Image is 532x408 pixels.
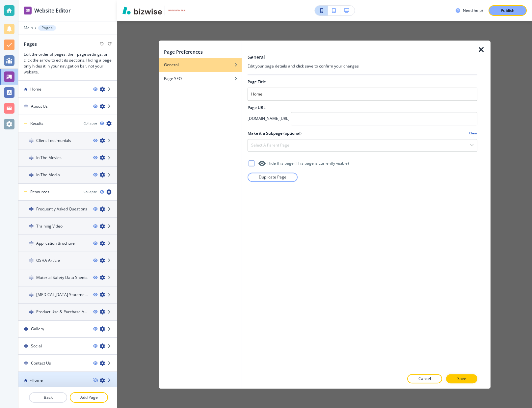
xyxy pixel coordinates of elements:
[24,7,32,14] img: editor icon
[18,184,117,321] div: ResourcesCollapseDragFrequently Asked QuestionsDragTraining VideoDragApplication BrochureDragOSHA...
[501,8,515,14] p: Publish
[29,224,34,229] img: Drag
[18,132,117,150] div: DragClient Testimonials
[18,201,117,218] div: DragFrequently Asked Questions
[31,360,51,366] h4: Contact Us
[29,292,34,297] img: Drag
[24,361,28,366] img: Drag
[29,275,34,280] img: Drag
[30,86,41,92] h4: Home
[18,81,117,98] div: Home
[18,167,117,184] div: DragIn The Media
[418,376,431,382] p: Cancel
[18,286,117,304] div: Drag[MEDICAL_DATA] Statement by DAR-X
[248,130,302,136] h2: Make it a Subpage (optional)
[30,121,43,126] h4: Results
[469,131,477,136] h4: Clear
[31,326,44,332] h4: Gallery
[30,377,43,383] h4: -Home
[29,241,34,246] img: Drag
[446,374,477,383] button: Save
[248,79,266,85] h2: Page Title
[70,392,108,403] button: Add Page
[18,218,117,235] div: DragTraining Video
[24,51,112,75] h3: Edit the order of pages, their page settings, or click the arrow to edit its sections. Hiding a p...
[248,116,289,122] h4: [DOMAIN_NAME][URL]
[24,26,33,30] button: Main
[30,394,66,400] p: Back
[18,252,117,269] div: DragOSHA Article
[29,207,34,211] img: Drag
[36,206,87,212] h4: Frequently Asked Questions
[36,240,75,246] h4: Application Brochure
[36,223,63,229] h4: Training Video
[248,105,477,111] h2: Page URL
[259,174,286,180] p: Duplicate Page
[29,258,34,263] img: Drag
[41,26,53,30] p: Pages
[70,394,107,400] p: Add Page
[164,62,179,68] h4: General
[489,5,527,16] button: Publish
[36,275,88,281] h4: Material Safety Data Sheets
[31,343,42,349] h4: Social
[18,115,117,184] div: ResultsCollapseDragClient TestimonialsDragIn The MoviesDragIn The Media
[248,173,298,182] button: Duplicate Page
[38,25,56,31] button: Pages
[36,292,88,298] h4: [MEDICAL_DATA] Statement by DAR-X
[248,54,265,61] h3: General
[18,372,117,389] div: -Home
[463,8,483,14] h3: Need help?
[29,310,34,314] img: Drag
[248,159,477,167] div: Hide this page (This page is currently visible)
[36,309,88,315] h4: Product Use & Purchase Agreement
[168,10,186,12] img: Your Logo
[159,72,242,86] button: Page SEO
[164,48,203,55] h2: Page Preferences
[84,121,97,126] button: Collapse
[407,374,442,383] button: Cancel
[122,7,162,14] img: Bizwise Logo
[18,150,117,167] div: DragIn The Movies
[24,327,28,331] img: Drag
[267,160,349,166] h4: Hide this page (This page is currently visible )
[29,138,34,143] img: Drag
[18,304,117,321] div: DragProduct Use & Purchase Agreement
[36,155,62,161] h4: In The Movies
[31,103,48,109] h4: About Us
[248,63,477,69] h4: Edit your page details and click save to confirm your changes
[18,98,117,115] div: DragAbout Us
[18,355,117,372] div: DragContact Us
[34,7,71,14] h2: Website Editor
[29,392,67,403] button: Back
[29,155,34,160] img: Drag
[159,58,242,72] button: General
[251,142,289,148] h4: Select a parent page
[36,172,60,178] h4: In The Media
[30,189,49,195] h4: Resources
[164,76,182,82] h4: Page SEO
[29,173,34,177] img: Drag
[24,344,28,348] img: Drag
[36,138,71,144] h4: Client Testimonials
[18,269,117,286] div: DragMaterial Safety Data Sheets
[457,376,466,382] p: Save
[36,258,60,263] h4: OSHA Article
[84,189,97,194] button: Collapse
[24,41,37,47] h2: Pages
[24,104,28,109] img: Drag
[18,338,117,355] div: DragSocial
[18,235,117,252] div: DragApplication Brochure
[18,321,117,338] div: DragGallery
